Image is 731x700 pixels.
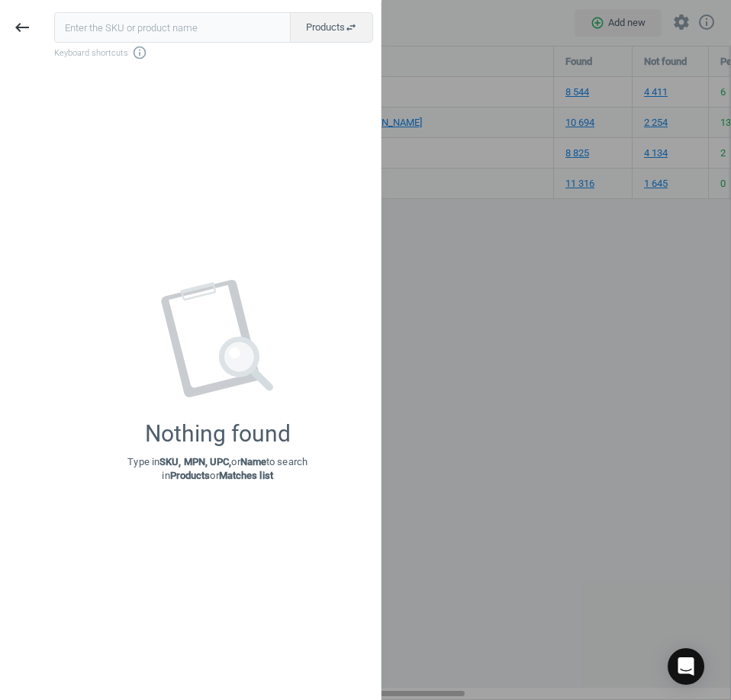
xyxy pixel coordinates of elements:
i: keyboard_backspace [13,18,31,37]
strong: Matches list [219,470,273,481]
strong: SKU, MPN, UPC, [159,456,231,467]
div: Open Intercom Messenger [668,648,704,685]
button: Productsswap_horiz [290,12,373,43]
i: swap_horiz [345,21,357,34]
input: Enter the SKU or product name [54,12,291,43]
span: Products [306,21,357,34]
strong: Products [170,470,211,481]
button: keyboard_backspace [5,10,40,46]
span: Keyboard shortcuts [54,45,373,60]
i: info_outline [132,45,147,60]
div: Nothing found [145,420,291,448]
p: Type in or to search in or [127,455,308,483]
strong: Name [240,456,266,467]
